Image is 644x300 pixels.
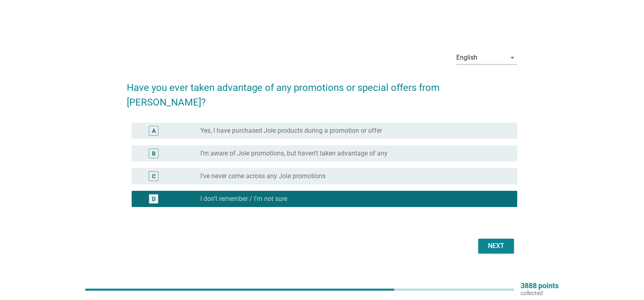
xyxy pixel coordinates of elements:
[200,195,287,203] label: I don't remember / I'm not sure
[485,241,507,251] div: Next
[200,127,382,135] label: Yes, I have purchased Joie products during a promotion or offer
[127,72,517,110] h2: Have you ever taken advantage of any promotions or special offers from [PERSON_NAME]?
[456,54,477,61] div: English
[152,172,156,180] div: C
[152,149,156,158] div: B
[200,172,325,180] label: I’ve never come across any Joie promotions
[152,194,156,203] div: D
[520,282,559,289] p: 3888 points
[152,126,156,135] div: A
[478,239,514,253] button: Next
[520,289,559,297] p: collected
[200,149,388,158] label: I’m aware of Joie promotions, but haven’t taken advantage of any
[507,53,517,63] i: arrow_drop_down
